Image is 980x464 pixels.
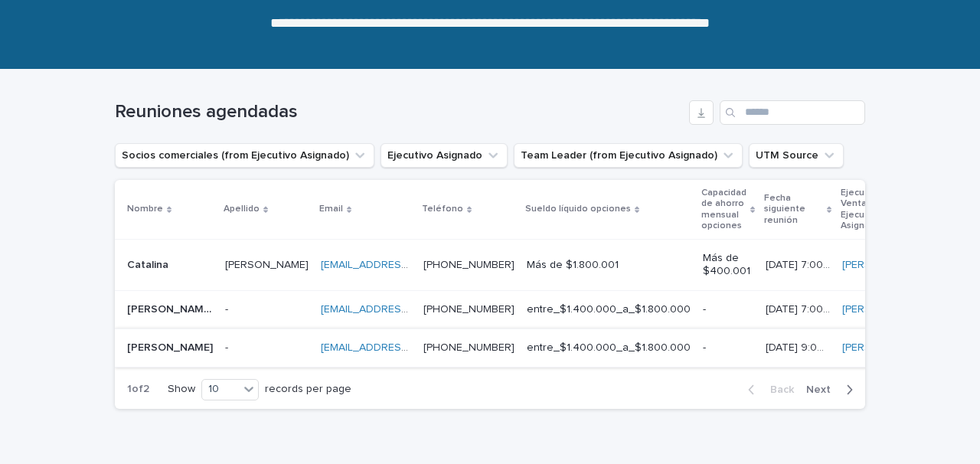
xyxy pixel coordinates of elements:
p: Show [168,383,195,396]
div: 10 [202,381,239,397]
button: Socios comerciales (from Ejecutivo Asignado) [115,143,374,168]
p: Fecha siguiente reunión [764,190,823,229]
p: entre_$1.400.000_a_$1.800.000 [527,341,691,355]
input: Search [720,100,865,125]
a: [EMAIL_ADDRESS][DOMAIN_NAME] [321,304,494,315]
p: 1 of 2 [115,371,162,408]
p: Catalina [127,256,171,272]
p: - [225,300,231,316]
p: Más de $1.800.001 [527,259,691,272]
a: [PHONE_NUMBER] [423,304,514,315]
a: [PHONE_NUMBER] [423,260,514,270]
p: Ejecutivos de Ventas (from Ejecutivo Asignado) [841,185,926,235]
p: Más de $400.001 [703,252,753,278]
button: Ejecutivo Asignado [381,143,508,168]
p: Apellido [224,201,260,217]
button: UTM Source [749,143,844,168]
p: 19/8/2025 9:00 PM [766,338,833,355]
p: entre_$1.400.000_a_$1.800.000 [527,303,691,316]
p: records per page [265,383,351,396]
p: - [225,338,231,355]
p: 21/8/2025 7:00 PM [766,256,833,272]
a: [EMAIL_ADDRESS][DOMAIN_NAME] [321,260,494,270]
a: [EMAIL_ADDRESS][DOMAIN_NAME] [321,342,494,353]
p: Rodrigo Alonso Bastias Urrutia [127,338,216,355]
p: - [703,341,753,355]
p: Sueldo líquido opciones [525,201,631,217]
p: Nombre [127,201,163,217]
button: Team Leader (from Ejecutivo Asignado) [514,143,743,168]
p: maría Cecilia Sainz de la Peña Rodriguez [127,300,216,316]
span: Next [806,384,840,395]
p: [PERSON_NAME] [225,256,312,272]
span: Back [761,384,794,395]
p: Teléfono [422,201,463,217]
p: Capacidad de ahorro mensual opciones [701,185,746,235]
h1: Reuniones agendadas [115,101,683,123]
button: Next [800,383,865,397]
a: [PHONE_NUMBER] [423,342,514,353]
button: Back [736,383,800,397]
p: 20/8/2025 7:00 AM [766,300,833,316]
p: - [703,303,753,316]
p: Email [319,201,343,217]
